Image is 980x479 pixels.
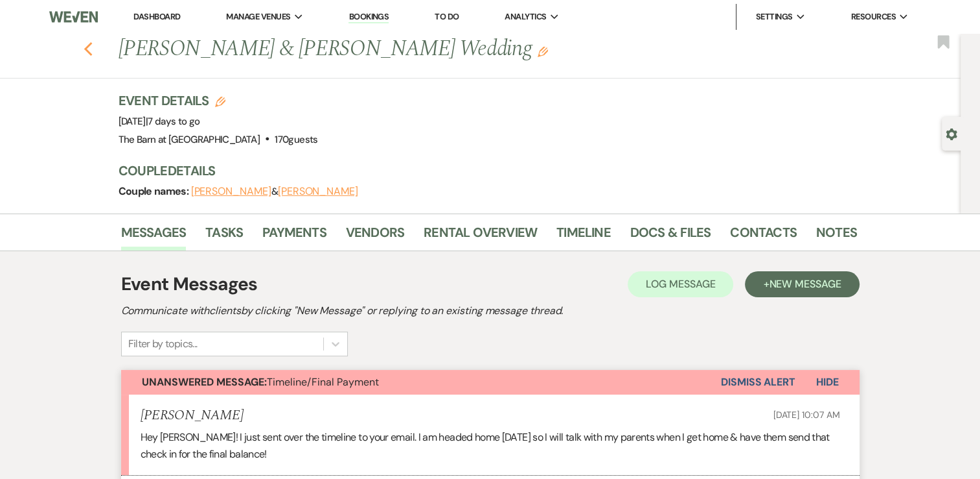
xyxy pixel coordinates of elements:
a: Timeline [556,222,611,251]
button: Open lead details [946,127,957,140]
a: Tasks [205,222,243,251]
a: Docs & Files [630,222,711,251]
strong: Unanswered Message: [142,375,267,389]
span: Timeline/Final Payment [142,375,379,389]
div: Filter by topics... [128,336,198,352]
span: Log Message [646,277,715,291]
a: Notes [816,222,857,251]
span: New Message [769,277,841,291]
button: [PERSON_NAME] [278,186,358,197]
h1: Event Messages [121,271,258,298]
h1: [PERSON_NAME] & [PERSON_NAME] Wedding [119,34,699,65]
a: Dashboard [133,11,180,22]
button: Dismiss Alert [721,370,795,395]
button: Hide [795,370,860,395]
span: [DATE] [119,115,200,128]
span: | [146,115,200,128]
p: Hey [PERSON_NAME]! I just sent over the timeline to your email. I am headed home [DATE] so I will... [141,429,840,462]
a: Contacts [730,222,797,251]
button: Unanswered Message:Timeline/Final Payment [121,370,721,395]
span: & [191,185,358,198]
a: Payments [262,222,326,251]
a: Messages [121,222,187,251]
span: Couple names: [119,184,191,198]
img: Weven Logo [49,3,98,31]
span: 170 guests [275,133,317,146]
span: Analytics [505,10,546,23]
a: To Do [435,11,459,22]
span: 7 days to go [148,115,199,128]
span: Resources [850,10,895,23]
a: Rental Overview [424,222,537,251]
span: Manage Venues [226,10,290,23]
button: Edit [538,45,548,57]
span: The Barn at [GEOGRAPHIC_DATA] [119,133,260,146]
button: Log Message [628,271,733,297]
a: Vendors [346,222,404,251]
h2: Communicate with clients by clicking "New Message" or replying to an existing message thread. [121,303,860,319]
button: +New Message [745,271,859,297]
a: Bookings [348,11,389,23]
h3: Couple Details [119,162,844,180]
h3: Event Details [119,92,318,110]
span: Settings [756,10,793,23]
h5: [PERSON_NAME] [141,408,244,424]
span: Hide [816,375,839,389]
button: [PERSON_NAME] [191,186,271,197]
span: [DATE] 10:07 AM [773,409,840,421]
